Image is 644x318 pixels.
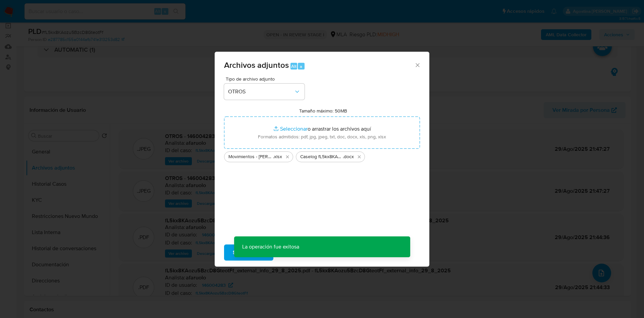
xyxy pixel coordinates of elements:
[414,62,420,68] button: Cerrar
[300,63,302,70] span: a
[291,63,297,70] span: Alt
[234,236,307,257] p: La operación fue exitosa
[226,77,306,81] span: Tipo de archivo adjunto
[300,153,343,160] span: Caselog fL5kx8KAozu5BzcD8GteotFf_2025_07_18_01_43_18
[224,84,305,100] button: OTROS
[228,153,273,160] span: Movimientos - [PERSON_NAME] (1)
[355,153,363,161] button: Eliminar Caselog fL5kx8KAozu5BzcD8GteotFf_2025_07_18_01_43_18.docx
[283,153,291,161] button: Eliminar Movimientos - Bruno Herrero (1).xlsx
[228,88,294,95] span: OTROS
[224,244,273,261] button: Subir archivo
[285,245,307,260] span: Cancelar
[233,245,265,260] span: Subir archivo
[224,59,289,71] span: Archivos adjuntos
[299,108,347,114] label: Tamaño máximo: 50MB
[343,153,354,160] span: .docx
[224,149,420,162] ul: Archivos seleccionados
[273,153,282,160] span: .xlsx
